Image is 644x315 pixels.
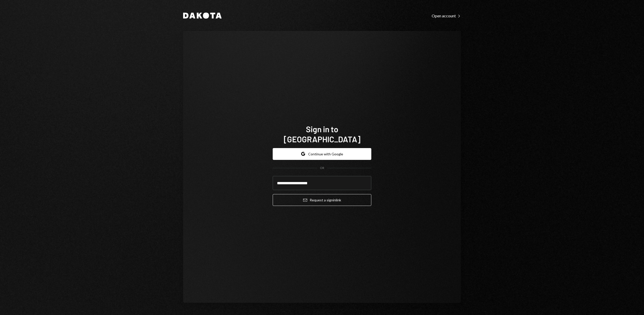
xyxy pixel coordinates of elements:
[273,194,371,206] button: Request a signinlink
[273,124,371,144] h1: Sign in to [GEOGRAPHIC_DATA]
[320,166,324,170] div: OR
[273,148,371,160] button: Continue with Google
[432,13,461,18] a: Open account
[432,13,461,18] div: Open account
